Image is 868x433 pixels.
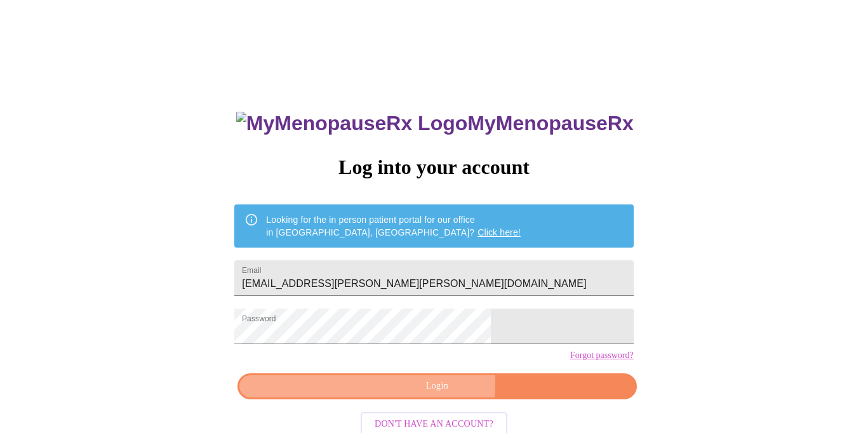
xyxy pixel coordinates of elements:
button: Login [237,373,636,399]
div: Looking for the in person patient portal for our office in [GEOGRAPHIC_DATA], [GEOGRAPHIC_DATA]? [266,208,521,244]
a: Don't have an account? [357,418,511,429]
a: Click here! [477,227,521,237]
h3: MyMenopauseRx [236,112,634,135]
span: Login [252,378,622,394]
img: MyMenopauseRx Logo [236,112,467,135]
span: Don't have an account? [375,416,493,432]
h3: Log into your account [234,156,633,179]
a: Forgot password? [570,350,634,361]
